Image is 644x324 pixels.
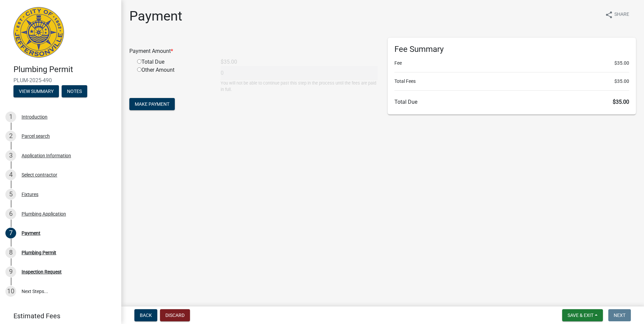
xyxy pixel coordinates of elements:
div: 8 [5,247,16,258]
div: Introduction [22,115,47,119]
div: Select contractor [22,172,57,177]
div: 4 [5,169,16,180]
span: Share [614,11,629,19]
span: Save & Exit [568,313,593,318]
div: Application Information [22,153,71,158]
div: Plumbing Permit [22,250,56,255]
div: 5 [5,189,16,200]
div: 7 [5,228,16,238]
h6: Fee Summary [394,44,629,54]
wm-modal-confirm: Notes [62,89,87,94]
div: Fixtures [22,192,38,197]
button: Next [608,309,631,321]
button: View Summary [13,85,59,97]
img: City of Jeffersonville, Indiana [13,7,64,58]
li: Total Fees [394,78,629,85]
button: shareShare [600,8,635,21]
wm-modal-confirm: Summary [13,89,59,94]
h4: Plumbing Permit [13,65,116,74]
button: Make Payment [129,98,175,110]
div: 10 [5,286,16,297]
li: Fee [394,60,629,67]
div: Plumbing Application [22,212,66,216]
button: Back [134,309,157,321]
span: $35.00 [613,99,629,105]
div: 3 [5,150,16,161]
div: Inspection Request [22,269,62,274]
div: Total Due [132,58,216,66]
div: 6 [5,208,16,219]
button: Discard [160,309,190,321]
div: Payment [22,231,40,235]
i: share [605,11,613,19]
span: $35.00 [614,78,629,85]
div: Other Amount [132,66,216,93]
div: Parcel search [22,134,50,138]
button: Save & Exit [562,309,603,321]
span: Next [614,313,625,318]
div: 2 [5,131,16,141]
div: 9 [5,266,16,277]
button: Notes [62,85,87,97]
div: Payment Amount [124,47,383,55]
a: Estimated Fees [5,309,110,323]
h6: Total Due [394,99,629,105]
span: $35.00 [614,60,629,67]
span: Back [140,313,152,318]
span: Make Payment [135,101,169,107]
h1: Payment [129,8,182,24]
span: PLUM-2025-490 [13,77,108,84]
div: 1 [5,111,16,122]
